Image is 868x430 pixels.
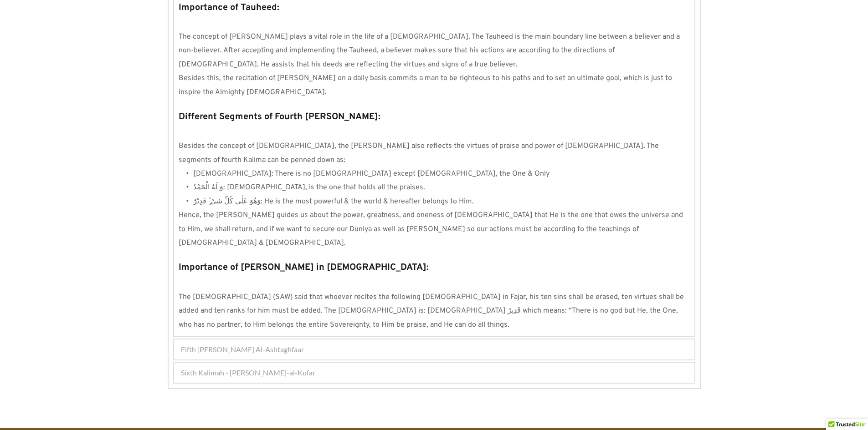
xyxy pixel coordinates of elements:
span: وَ لَهُ الْحَمْدُ: [DEMOGRAPHIC_DATA], is the one that holds all the praises. [193,183,425,192]
span: The concept of [PERSON_NAME] plays a vital role in the life of a [DEMOGRAPHIC_DATA]. The Tauheed ... [179,32,682,69]
span: The [DEMOGRAPHIC_DATA] (SAW) said that whoever recites the following [DEMOGRAPHIC_DATA] in Fajar,... [179,293,686,329]
strong: Different Segments of Fourth [PERSON_NAME]: [179,111,380,123]
span: Besides this, the recitation of [PERSON_NAME] on a daily basis commits a man to be righteous to h... [179,74,674,96]
span: وَهُوَ عَلٰى كُلِّ شیْ ٍٔ قَدِیْرٌؕ: He is the most powerful & the world & hereafter belongs to Him. [193,197,474,206]
span: [DEMOGRAPHIC_DATA]: There is no [DEMOGRAPHIC_DATA] except [DEMOGRAPHIC_DATA], the One & Only [193,169,550,178]
span: Besides the concept of [DEMOGRAPHIC_DATA], the [PERSON_NAME] also reflects the virtues of praise ... [179,142,661,164]
strong: Importance of [PERSON_NAME] in [DEMOGRAPHIC_DATA]: [179,262,429,273]
span: Sixth Kalimah - [PERSON_NAME]-al-Kufar [181,367,315,378]
span: Fifth [PERSON_NAME] Al-Ashtaghfaar [181,344,304,355]
span: Hence, the [PERSON_NAME] guides us about the power, greatness, and oneness of [DEMOGRAPHIC_DATA] ... [179,211,685,248]
strong: Importance of Tauheed: [179,2,279,14]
